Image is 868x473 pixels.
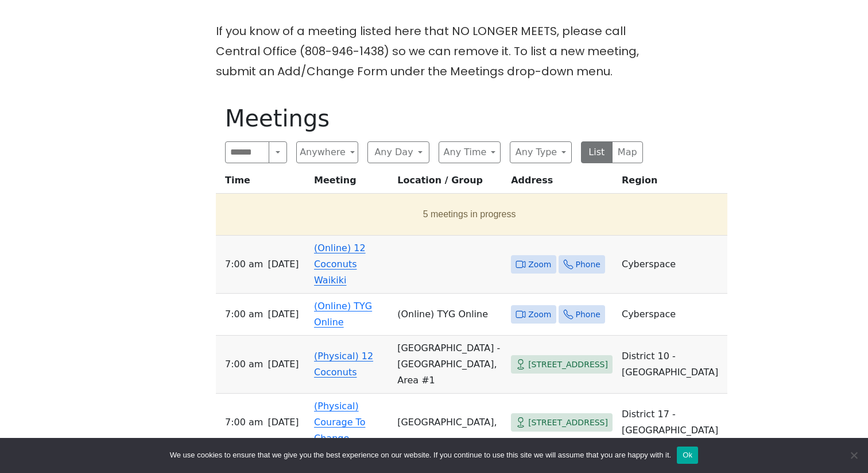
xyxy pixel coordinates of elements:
button: Map [612,141,644,163]
button: Any Time [439,141,501,163]
span: Zoom [528,307,551,322]
span: Zoom [528,257,551,272]
a: (Physical) 12 Coconuts [314,351,373,378]
button: 5 meetings in progress [220,198,718,230]
span: [DATE] [268,256,299,272]
th: Time [216,172,309,194]
input: Search [225,141,269,163]
span: [DATE] [268,414,299,430]
span: 7:00 AM [225,306,263,322]
span: We use cookies to ensure that we give you the best experience on our website. If you continue to ... [170,449,671,461]
th: Region [617,172,727,194]
span: 7:00 AM [225,414,263,430]
span: Phone [576,257,600,272]
button: Any Day [367,141,429,163]
button: Anywhere [296,141,358,163]
h1: Meetings [225,105,643,132]
a: (Online) 12 Coconuts Waikiki [314,243,366,286]
td: District 10 - [GEOGRAPHIC_DATA] [617,336,727,394]
span: [STREET_ADDRESS] [528,416,608,430]
span: [DATE] [268,306,299,322]
button: Search [269,141,287,163]
td: Cyberspace [617,294,727,336]
th: Address [506,172,617,194]
span: 7:00 AM [225,356,263,372]
button: Any Type [510,141,572,163]
button: List [581,141,613,163]
td: District 17 - [GEOGRAPHIC_DATA] [617,394,727,452]
span: Phone [576,307,600,322]
button: Ok [677,447,698,464]
a: (Online) TYG Online [314,301,372,328]
span: 7:00 AM [225,256,263,272]
span: No [848,449,859,461]
th: Location / Group [393,172,506,194]
th: Meeting [309,172,393,194]
td: Cyberspace [617,236,727,294]
td: [GEOGRAPHIC_DATA], [393,394,506,452]
p: If you know of a meeting listed here that NO LONGER MEETS, please call Central Office (808-946-14... [216,21,652,82]
span: [STREET_ADDRESS] [528,357,608,372]
span: [DATE] [268,356,299,372]
a: (Physical) Courage To Change [314,401,365,444]
td: [GEOGRAPHIC_DATA] - [GEOGRAPHIC_DATA], Area #1 [393,336,506,394]
td: (Online) TYG Online [393,294,506,336]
